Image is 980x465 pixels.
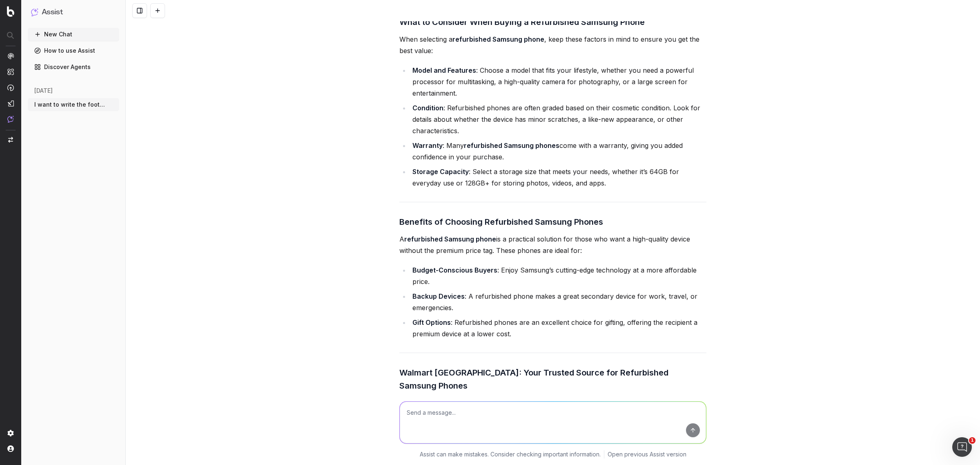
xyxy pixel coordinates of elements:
button: I want to write the footer text. The foo [28,98,119,111]
a: Open previous Assist version [608,450,686,458]
strong: Gift Options [412,318,451,326]
img: Botify logo [7,6,14,17]
strong: refurbished Samsung phone [404,235,496,243]
img: Assist [31,8,38,16]
strong: refurbished Samsung phone [452,35,544,43]
img: Intelligence [7,68,14,75]
strong: Warranty [412,141,443,150]
p: When selecting a , keep these factors in mind to ensure you get the best value: [399,34,706,56]
p: A is a practical solution for those who want a high-quality device without the premium price tag.... [399,233,706,256]
img: Assist [7,116,14,123]
strong: refurbished Samsung phones [464,141,559,150]
li: : Refurbished phones are often graded based on their cosmetic condition. Look for details about w... [410,102,706,136]
span: [DATE] [34,87,53,95]
img: Analytics [7,53,14,59]
li: : Enjoy Samsung’s cutting-edge technology at a more affordable price. [410,264,706,287]
strong: Condition [412,104,443,112]
img: Activation [7,84,14,91]
h3: Walmart [GEOGRAPHIC_DATA]: Your Trusted Source for Refurbished Samsung Phones [399,366,706,392]
strong: Backup Devices [412,292,465,300]
li: : Many come with a warranty, giving you added confidence in your purchase. [410,140,706,163]
strong: Model and Features [412,66,476,74]
a: Discover Agents [28,60,119,74]
h1: Assist [42,7,63,18]
button: New Chat [28,28,119,41]
span: I want to write the footer text. The foo [34,101,106,109]
a: How to use Assist [28,44,119,57]
li: : A refurbished phone makes a great secondary device for work, travel, or emergencies. [410,291,706,313]
li: : Select a storage size that meets your needs, whether it’s 64GB for everyday use or 128GB+ for s... [410,166,706,189]
h3: Benefits of Choosing Refurbished Samsung Phones [399,215,706,228]
li: : Refurbished phones are an excellent choice for gifting, offering the recipient a premium device... [410,317,706,340]
img: My account [7,445,14,452]
iframe: Intercom live chat [952,437,972,457]
img: Switch project [8,137,13,143]
img: Setting [7,430,14,436]
strong: Budget-Conscious Buyers [412,266,497,274]
li: : Choose a model that fits your lifestyle, whether you need a powerful processor for multitasking... [410,65,706,99]
img: Studio [7,100,14,107]
span: 1 [969,437,976,444]
h3: What to Consider When Buying a Refurbished Samsung Phone [399,16,706,29]
button: Assist [31,7,116,18]
strong: Storage Capacity [412,168,469,176]
p: Assist can make mistakes. Consider checking important information. [420,450,601,458]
